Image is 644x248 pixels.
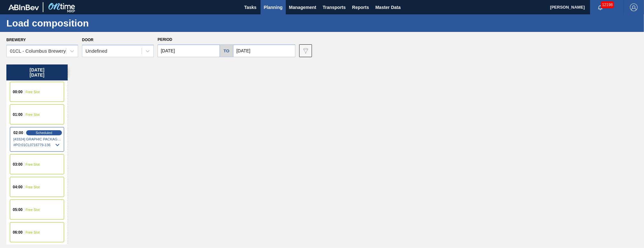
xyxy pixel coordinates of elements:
span: Transports [323,4,346,11]
span: # PO : 01CL0716779-136 [13,141,61,149]
span: Master Data [375,4,401,11]
input: mm/dd/yyyy [233,44,295,57]
span: Planning [264,4,283,11]
span: Free Slot [26,113,40,116]
h1: Load composition [6,19,120,27]
span: 04:00 [13,185,23,189]
span: 05:00 [13,208,23,212]
span: Management [289,4,316,11]
div: Undefined [85,49,107,54]
span: 02:00 [13,131,23,135]
span: Free Slot [26,162,40,166]
div: 01CL - Columbus Brewery [10,49,66,54]
span: 00:00 [13,90,23,94]
span: 06:00 [13,230,23,234]
span: 12198 [601,1,614,8]
button: icon-filter-gray [299,44,312,57]
span: 01:00 [13,113,23,116]
span: Free Slot [26,90,40,94]
span: Free Slot [26,230,40,234]
span: Reports [352,4,369,11]
input: mm/dd/yyyy [158,44,220,57]
span: [43324] GRAPHIC PACKAGING INTERNATIONA - 0008221069 [13,137,61,141]
img: icon-filter-gray [302,47,309,55]
span: Scheduled [36,131,52,135]
img: Logout [630,4,638,11]
span: Free Slot [26,185,40,189]
label: Door [82,38,93,42]
span: Tasks [243,4,257,11]
label: Brewery [6,38,26,42]
div: [DATE] [DATE] [6,64,68,80]
span: Free Slot [26,208,40,212]
h5: to [224,49,229,53]
img: TNhmsLtSVTkK8tSr43FrP2fwEKptu5GPRR3wAAAABJRU5ErkJggg== [8,4,39,10]
button: Notifications [590,3,611,12]
span: Period [158,37,172,42]
span: 03:00 [13,162,23,166]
